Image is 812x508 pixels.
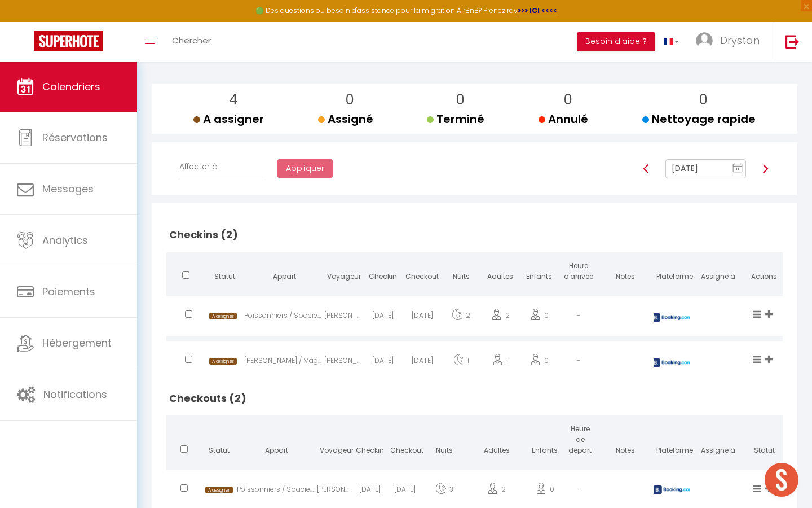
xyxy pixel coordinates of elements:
p: 0 [548,89,588,111]
span: Chercher [172,34,211,46]
th: Nuits [442,252,480,294]
th: Statut [746,415,783,467]
div: 2 [480,299,519,336]
div: [DATE] [403,299,442,336]
h2: Checkouts (2) [166,381,783,416]
p: 0 [327,89,373,111]
span: A assigner [209,358,237,365]
img: booking2.png [652,358,691,367]
span: Annulé [539,111,588,127]
div: [DATE] [403,344,442,381]
th: Checkin [352,415,387,467]
div: - [559,299,598,336]
span: Calendriers [42,80,100,94]
text: 8 [736,167,739,172]
span: Statut [214,271,235,281]
th: Checkout [387,415,422,467]
div: 0 [520,299,559,336]
th: Voyageur [317,415,352,467]
th: Heure d'arrivée [559,252,598,294]
th: Actions [746,252,783,294]
th: Enfants [520,252,559,294]
span: Statut [209,445,230,455]
button: Besoin d'aide ? [577,32,655,51]
span: A assigner [209,313,237,320]
span: A assigner [205,487,233,494]
span: Analytics [42,233,88,247]
div: - [559,344,598,381]
th: Plateforme [654,415,691,467]
span: Hébergement [42,336,112,350]
h2: Checkins (2) [166,217,783,252]
th: Nuits [422,415,466,467]
img: arrow-right3.svg [761,164,770,173]
th: Adultes [480,252,519,294]
p: 4 [202,89,264,111]
input: Select Date [665,159,746,178]
img: ... [696,32,713,49]
div: [PERSON_NAME] le port [324,344,363,381]
img: Super Booking [34,31,103,51]
span: Appart [265,445,288,455]
th: Checkout [403,252,442,294]
span: Paiements [42,284,95,299]
span: Réservations [42,130,108,144]
th: Notes [598,252,653,294]
span: Nettoyage rapide [642,111,756,127]
div: [DATE] [364,344,403,381]
span: Notifications [43,387,107,401]
th: Checkin [364,252,403,294]
th: Enfants [527,415,562,467]
img: arrow-left3.svg [642,164,651,173]
th: Adultes [466,415,527,467]
span: Messages [42,182,94,196]
th: Voyageur [324,252,363,294]
div: Ouvrir le chat [765,463,798,497]
div: [PERSON_NAME] / Magnifique appart central [GEOGRAPHIC_DATA] [244,344,324,381]
span: Drystan [720,33,760,47]
img: booking2.png [652,313,691,322]
span: Terminé [427,111,484,127]
button: Appliquer [277,159,333,178]
div: Poissonniers / Spacieux appart vu [GEOGRAPHIC_DATA] [244,299,324,336]
img: logout [785,34,800,49]
a: >>> ICI <<<< [518,6,557,15]
img: booking2.png [654,485,693,494]
div: [DATE] [364,299,403,336]
div: 1 [480,344,519,381]
th: Plateforme [654,252,691,294]
span: A assigner [193,111,264,127]
th: Heure de départ [563,415,598,467]
th: Assigné à [690,415,745,467]
div: 2 [442,299,480,336]
span: Appart [273,271,296,281]
p: 0 [651,89,756,111]
th: Notes [598,415,653,467]
th: Assigné à [690,252,745,294]
p: 0 [436,89,484,111]
div: 1 [442,344,480,381]
span: Assigné [318,111,373,127]
div: [PERSON_NAME] [324,299,363,336]
a: Chercher [164,22,219,62]
a: ... Drystan [687,22,774,62]
div: 0 [520,344,559,381]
